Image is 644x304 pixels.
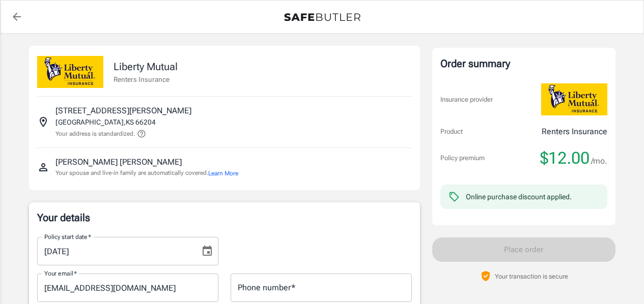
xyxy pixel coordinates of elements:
[37,237,193,265] input: MM/DD/YYYY
[114,74,178,84] p: Renters Insurance
[542,126,607,138] p: Renters Insurance
[55,117,156,127] p: [GEOGRAPHIC_DATA] , KS 66204
[540,148,590,168] span: $12.00
[495,271,568,281] p: Your transaction is secure
[114,59,178,74] p: Liberty Mutual
[208,169,238,178] button: Learn More
[44,232,91,241] label: Policy start date
[37,273,218,302] input: Enter email
[37,56,103,88] img: Liberty Mutual
[37,210,412,225] p: Your details
[440,127,463,137] p: Product
[37,116,49,128] svg: Insured address
[7,7,27,27] a: back to quotes
[55,129,135,138] p: Your address is standardized.
[466,192,572,202] div: Online purchase discount applied.
[197,241,217,261] button: Choose date, selected date is Oct 2, 2025
[284,13,360,21] img: Back to quotes
[591,154,607,168] span: /mo.
[440,56,607,71] div: Order summary
[37,161,49,173] svg: Insured person
[541,83,607,115] img: Liberty Mutual
[55,168,238,178] p: Your spouse and live-in family are automatically covered.
[44,269,77,278] label: Your email
[55,105,191,117] p: [STREET_ADDRESS][PERSON_NAME]
[440,95,493,105] p: Insurance provider
[55,156,182,168] p: [PERSON_NAME] [PERSON_NAME]
[440,153,485,163] p: Policy premium
[231,273,412,302] input: Enter number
